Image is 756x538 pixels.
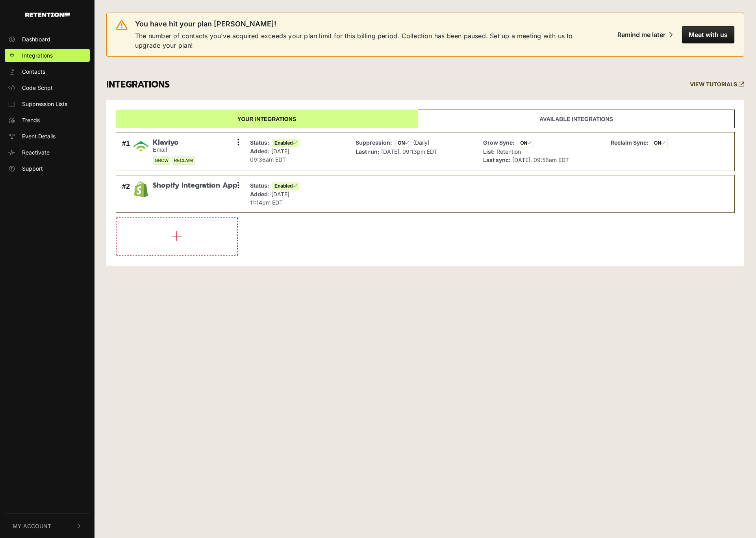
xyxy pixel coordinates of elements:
[153,156,170,165] span: GROW
[135,19,276,29] span: You have hit your plan [PERSON_NAME]!
[611,26,679,43] button: Remind me later
[682,26,734,43] button: Meet with us
[133,138,149,154] img: Klaviyo
[5,114,90,127] a: Trends
[122,181,130,207] div: #2
[250,191,270,197] strong: Added:
[483,139,515,146] strong: Grow Sync:
[172,156,195,165] span: RECLAIM
[5,97,90,110] a: Suppression Lists
[25,13,70,17] img: Retention.com
[652,139,668,147] span: ON
[5,65,90,78] a: Contacts
[272,139,299,147] span: Enabled
[617,31,665,39] div: Remind me later
[153,147,195,153] small: Email
[5,81,90,94] a: Code Script
[5,33,90,46] a: Dashboard
[356,148,380,155] strong: Last run:
[518,139,534,147] span: ON
[483,156,511,163] strong: Last sync:
[122,138,130,165] div: #1
[22,116,40,124] span: Trends
[133,181,149,197] img: Shopify Integration App
[483,148,495,155] strong: List:
[381,148,437,155] span: [DATE]. 09:13pm EDT
[250,148,289,163] span: [DATE] 09:36am EDT
[272,182,299,190] span: Enabled
[5,130,90,143] a: Event Details
[22,84,53,92] span: Code Script
[413,139,430,146] span: (Daily)
[497,148,521,155] span: Retention
[690,81,744,88] a: VIEW TUTORIALS
[5,146,90,159] a: Reactivate
[116,110,418,128] a: Your integrations
[22,148,50,156] span: Reactivate
[250,139,269,146] strong: Status:
[395,139,411,147] span: ON
[22,164,43,173] span: Support
[5,162,90,175] a: Support
[512,156,569,163] span: [DATE]. 09:56am EDT
[22,132,56,140] span: Event Details
[135,31,590,50] span: The number of contacts you've acquired exceeds your plan limit for this billing period. Collectio...
[22,67,45,76] span: Contacts
[22,100,67,108] span: Suppression Lists
[5,49,90,62] a: Integrations
[250,182,269,189] strong: Status:
[153,138,195,147] span: Klaviyo
[153,181,237,190] span: Shopify Integration App
[611,139,649,146] strong: Reclaim Sync:
[13,522,51,530] span: My Account
[5,514,90,538] button: My Account
[356,139,392,146] strong: Suppression:
[250,148,270,155] strong: Added:
[418,110,735,128] a: Available integrations
[106,79,170,90] h3: INTEGRATIONS
[22,35,50,43] span: Dashboard
[22,51,53,60] span: Integrations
